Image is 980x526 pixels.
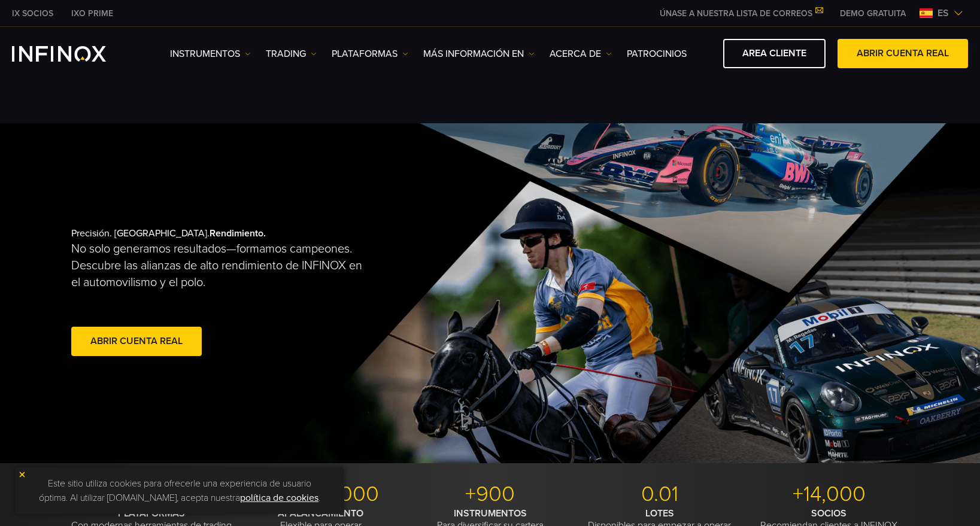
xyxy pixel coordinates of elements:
a: INFINOX [3,7,62,20]
a: TRADING [266,47,317,61]
a: Más información en [423,47,535,61]
a: INFINOX Logo [12,46,134,62]
strong: Rendimiento. [210,227,266,239]
a: ABRIR CUENTA REAL [838,39,968,68]
a: política de cookies [240,492,318,504]
a: Instrumentos [170,47,251,61]
a: PLATAFORMAS [332,47,408,61]
p: Este sitio utiliza cookies para ofrecerle una experiencia de usuario óptima. Al utilizar [DOMAIN_... [21,473,338,508]
p: +14,000 [749,481,909,507]
a: ÚNASE A NUESTRA LISTA DE CORREOS [651,8,831,19]
img: yellow close icon [18,470,26,479]
span: es [933,6,954,20]
div: Precisión. [GEOGRAPHIC_DATA]. [71,208,448,378]
p: No solo generamos resultados—formamos campeones. Descubre las alianzas de alto rendimiento de INF... [71,241,373,291]
a: Patrocinios [627,47,687,61]
a: Abrir cuenta real [71,327,202,356]
p: +900 [410,481,571,507]
a: ACERCA DE [550,47,612,61]
a: AREA CLIENTE [723,39,826,68]
strong: LOTES [645,507,674,519]
strong: SOCIOS [811,507,846,519]
p: 0.01 [579,481,740,507]
a: INFINOX [62,7,122,20]
a: INFINOX MENU [831,7,915,20]
strong: INSTRUMENTOS [454,507,527,519]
